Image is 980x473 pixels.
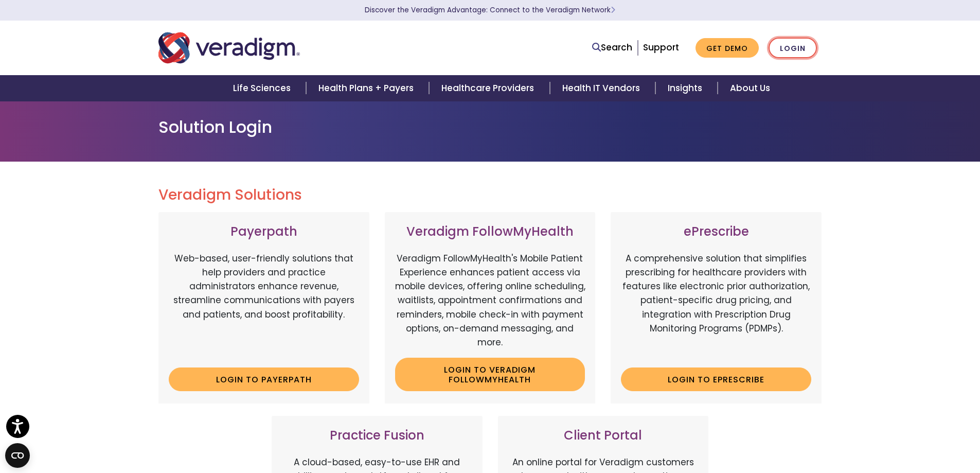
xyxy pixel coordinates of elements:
[306,75,429,101] a: Health Plans + Payers
[621,224,811,239] h3: ePrescribe
[696,38,759,58] a: Get Demo
[621,252,811,360] p: A comprehensive solution that simplifies prescribing for healthcare providers with features like ...
[169,367,359,391] a: Login to Payerpath
[550,75,655,101] a: Health IT Vendors
[611,5,615,15] span: Learn More
[769,38,817,59] a: Login
[395,358,585,391] a: Login to Veradigm FollowMyHealth
[718,75,782,101] a: About Us
[508,428,699,443] h3: Client Portal
[221,75,306,101] a: Life Sciences
[655,75,718,101] a: Insights
[282,428,472,443] h3: Practice Fusion
[775,121,968,461] iframe: Drift Chat Widget
[5,443,30,468] button: Open CMP widget
[592,41,632,55] a: Search
[395,224,585,239] h3: Veradigm FollowMyHealth
[158,31,300,65] img: Veradigm logo
[365,5,615,15] a: Discover the Veradigm Advantage: Connect to the Veradigm NetworkLearn More
[169,224,359,239] h3: Payerpath
[158,117,822,137] h1: Solution Login
[429,75,549,101] a: Healthcare Providers
[395,252,585,349] p: Veradigm FollowMyHealth's Mobile Patient Experience enhances patient access via mobile devices, o...
[169,252,359,360] p: Web-based, user-friendly solutions that help providers and practice administrators enhance revenu...
[621,367,811,391] a: Login to ePrescribe
[643,41,679,54] a: Support
[158,186,822,204] h2: Veradigm Solutions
